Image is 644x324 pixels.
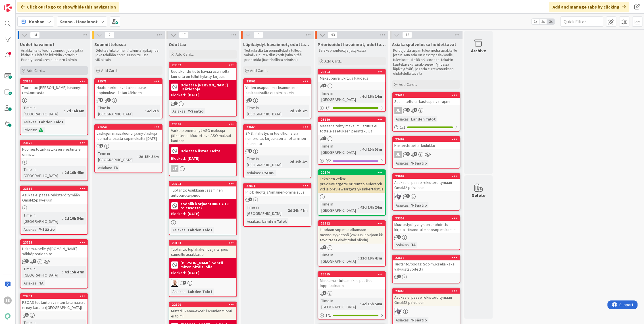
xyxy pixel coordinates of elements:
[22,105,64,117] div: Time in [GEOGRAPHIC_DATA]
[326,105,331,111] span: 1 / 1
[393,193,460,200] div: LM
[393,174,460,179] div: 23602
[20,299,87,311] div: PSOAS tuotanto avainten lukumäärät ei näy kaikilla ([GEOGRAPHIC_DATA])
[319,48,385,53] p: Sarake prioriteettijärjestyksessä
[95,130,162,142] div: Laskujen massaluonti: jäänyt laskuja luomatta osalta sopimuksilta [DATE]
[62,269,63,275] span: :
[20,84,87,96] div: Tuotanto: [PERSON_NAME] hävinnyt reskontrasta
[171,155,186,161] div: Blocked:
[17,2,119,12] div: Click our logo to show/hide this navigation
[320,90,360,103] div: Time in [GEOGRAPHIC_DATA]
[62,169,63,176] span: :
[406,194,410,198] span: 1
[393,151,460,158] div: JL
[410,202,428,208] div: Y-Säätiö
[318,74,385,82] div: Maksupäivä lukitulla kaudella
[326,158,331,164] span: 0 / 2
[244,183,311,188] div: 22811
[186,227,186,233] span: :
[244,183,311,196] div: 22811Pilot: Huoltaja/omainen-ominaisuus
[260,170,261,176] span: :
[360,93,361,99] span: :
[137,153,137,160] span: :
[318,117,385,135] div: 23189Massana tehty maksumuistutus ei tottele asetuksen perintäkulua
[112,165,119,171] div: TA
[318,277,385,289] div: Maksumuistutusmaksu puuttuu loppulaskusta
[409,116,410,122] span: :
[62,215,63,221] span: :
[171,211,186,217] div: Blocked:
[395,289,460,293] div: 23468
[187,270,199,276] div: [DATE]
[245,218,260,225] div: Asiakas
[95,124,162,142] div: 23654Laskujen massaluonti: jäänyt laskuja luomatta osalta sopimuksilta [DATE]
[107,98,111,102] span: 3
[318,157,385,164] div: 0/2
[395,174,460,178] div: 23602
[321,118,385,122] div: 23189
[244,124,311,130] div: 23665
[397,275,401,278] span: 1
[318,170,385,175] div: 22840
[394,202,409,208] div: Asiakas
[179,32,189,38] span: 17
[169,165,236,172] div: JT
[361,93,384,99] div: 6d 16h 14m
[547,19,555,24] span: 3x
[393,216,460,233] div: 23359Muutostyöhyvitys on unohdettu kirjata irtisanotulle asosopimukselle
[169,63,236,80] div: 23362Uudiskohde tieto häviää asunnolta kun siitä on tullut hylätty tarjous
[320,298,360,310] div: Time in [GEOGRAPHIC_DATA]
[27,68,45,73] span: Add Card...
[318,175,385,193] div: Tekninen velka: previewTargetsForRentableHierarchyId ja previewTargets yksinkertaistus
[409,317,410,323] span: :
[285,207,286,213] span: :
[248,98,252,102] span: 2
[172,182,236,186] div: 23703
[20,245,87,257] div: Hakemukselle @[DOMAIN_NAME] sähköpostiosoite
[394,317,409,323] div: Asiakas
[287,159,288,165] span: :
[394,242,409,248] div: Asiakas
[171,92,186,98] div: Blocked:
[320,201,358,213] div: Time in [GEOGRAPHIC_DATA]
[244,79,311,84] div: 23802
[63,215,86,221] div: 2d 16h 54m
[145,108,146,114] span: :
[323,245,326,249] span: 2
[361,146,384,152] div: 4d 15h 53m
[318,226,385,244] div: Luodaan sopimus alkamaan menneisyydessä (vakuus ja vajaan kk tavoitteet eivät toimi oikein)
[248,149,252,153] span: 2
[245,105,287,117] div: Time in [GEOGRAPHIC_DATA]
[393,221,460,233] div: Muutostyöhyvitys on unohdettu kirjata irtisanotulle asosopimukselle
[20,41,55,47] span: Uudet havainnot
[323,136,326,140] span: 2
[23,141,87,145] div: 23820
[111,165,112,171] span: :
[245,155,287,168] div: Time in [GEOGRAPHIC_DATA]
[21,48,87,62] p: Asiakkailta tulleet havainnot, jotka pitää käsitellä. Lisätään kriittisiin kortteihin Priority -s...
[169,186,236,199] div: Tuotanto: Asukkaan lisääminen autopaikka-jonoon
[560,16,603,27] input: Quick Filter...
[320,252,358,264] div: Time in [GEOGRAPHIC_DATA]
[244,84,311,96] div: Yhden osapuolen irtisanominen asukassivuilta ei toimi oikein
[95,48,161,62] p: Odottaa liiketoimen / teknistäläpikäyntiä, joka tehdään coren suunnittelussa viikoittain
[394,116,409,122] div: Asiakas
[395,137,460,141] div: 23467
[393,255,460,273] div: 23618Tuotanto/psoas: Sopimuksella kaksi vakuustavoitetta
[253,32,263,38] span: 3
[358,255,359,261] span: :
[171,270,186,276] div: Blocked:
[318,312,385,319] div: 1/1
[22,166,62,179] div: Time in [GEOGRAPHIC_DATA]
[393,179,460,191] div: Asukas ei pääse rekisteröitymään OmaM2-palveluun
[323,291,326,295] span: 2
[359,204,384,210] div: 41d 14h 24m
[394,151,402,158] div: JL
[393,174,460,191] div: 23602Asukas ei pääse rekisteröitymään OmaM2-palveluun
[414,152,417,156] span: 1
[169,240,236,258] div: 23163Tuotanto: tuplahakemus ja tarjous samoille asiakkaille
[22,119,37,125] div: Asiakas
[400,124,405,130] span: 1 / 1
[244,188,311,196] div: Pilot: Huoltaja/omainen-ominaisuus
[171,165,178,172] div: JT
